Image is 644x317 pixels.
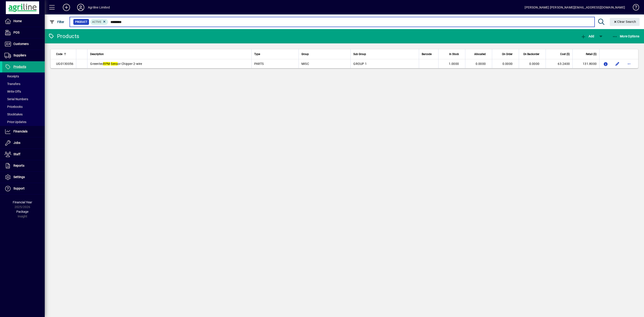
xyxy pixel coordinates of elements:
a: Settings [2,172,45,183]
span: In Stock [449,52,459,57]
a: Transfers [2,80,45,88]
span: Description [90,52,104,57]
div: Barcode [422,52,436,57]
span: Greentec or Chipper 2-wire [90,62,142,66]
button: Edit [614,60,621,67]
span: Products [13,65,26,68]
span: Active [92,20,101,23]
div: Products [48,33,79,40]
button: More options [625,60,633,67]
a: Write Offs [2,88,45,95]
span: Filter [49,20,64,24]
span: Receipts [4,74,19,78]
em: Sens [111,62,118,66]
span: 0.0000 [529,62,540,66]
span: UG0130056 [56,62,73,66]
em: RPM [103,62,110,66]
a: Suppliers [2,50,45,61]
div: On Order [495,52,517,57]
div: In Stock [441,52,463,57]
span: On Backorder [523,52,539,57]
span: GROUP 1 [353,62,367,66]
span: Allocated [474,52,486,57]
span: Reports [13,164,24,167]
div: [PERSON_NAME] [PERSON_NAME][EMAIL_ADDRESS][DOMAIN_NAME] [525,4,625,11]
a: Pricebooks [2,103,45,111]
span: Sub Group [353,52,366,57]
button: More Options [611,32,641,40]
span: More Options [612,34,640,38]
a: Reports [2,160,45,171]
span: 0.0000 [476,62,486,66]
span: Customers [13,42,29,46]
span: Jobs [13,141,20,145]
span: Clear Search [613,20,636,23]
span: Product [75,20,87,24]
button: Filter [48,18,66,26]
span: Retail ($) [586,52,597,57]
button: Clear [610,18,640,26]
span: Transfers [4,82,20,86]
div: Group [301,52,348,57]
span: Price Updates [4,120,26,124]
span: Financials [13,130,28,133]
span: Write Offs [4,90,21,93]
a: POS [2,27,45,38]
a: Support [2,183,45,194]
td: 63.2400 [546,59,572,68]
div: Agriline Limited [88,4,110,11]
div: Code [56,52,73,57]
span: PARTS [254,62,264,66]
a: Home [2,16,45,27]
span: Staff [13,152,20,156]
span: Settings [13,175,25,179]
a: Stocktakes [2,111,45,118]
a: Receipts [2,72,45,80]
a: Customers [2,38,45,50]
span: Serial Numbers [4,97,28,101]
div: Sub Group [353,52,416,57]
div: Type [254,52,296,57]
span: Group [301,52,309,57]
span: Home [13,19,22,23]
span: 0.0000 [502,62,513,66]
button: Add [580,32,595,40]
span: Suppliers [13,53,26,57]
a: Serial Numbers [2,95,45,103]
div: Description [90,52,249,57]
button: Add [59,3,74,11]
span: On Order [502,52,513,57]
span: Cost ($) [560,52,570,57]
div: Allocated [468,52,490,57]
a: Knowledge Base [629,1,638,15]
span: Financial Year [13,200,32,204]
a: Price Updates [2,118,45,126]
span: Type [254,52,260,57]
mat-chip: Activation Status: Active [90,19,108,25]
span: Code [56,52,62,57]
span: Support [13,187,25,190]
span: MISC [301,62,309,66]
a: Staff [2,149,45,160]
span: Pricebooks [4,105,23,109]
span: POS [13,31,19,34]
div: On Backorder [522,52,543,57]
a: Financials [2,126,45,137]
span: Barcode [422,52,432,57]
td: 131.8000 [572,59,599,68]
a: Jobs [2,137,45,149]
span: 1.0000 [449,62,459,66]
span: Add [581,34,594,38]
button: Profile [74,3,88,11]
span: Stocktakes [4,113,23,116]
span: Package [16,210,28,213]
